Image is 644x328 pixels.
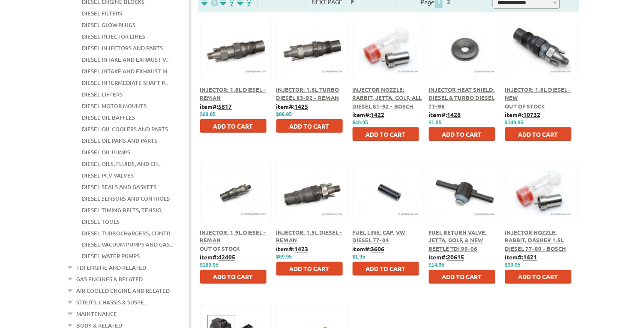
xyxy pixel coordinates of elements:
[82,123,168,135] a: Diesel Oil Coolers and Parts
[77,262,147,274] a: TDI Engine and Related
[276,102,309,110] b: item#:
[82,205,166,216] a: Diesel Timing Belts, Tensio...
[200,253,236,261] b: item#:
[82,193,170,204] a: Diesel Sensors and Controls
[429,262,445,268] span: $14.95
[82,158,162,169] a: Diesel Oils, Fluids, and Ch...
[82,31,146,42] a: Diesel Injector Lines
[82,42,163,54] a: Diesel Injectors and Parts
[505,127,572,141] button: Add to Cart
[505,102,545,110] span: Out of stock
[353,127,419,141] button: Add to Cart
[276,111,292,117] span: $99.95
[82,77,169,88] a: Diesel Intermediate Shaft P...
[442,130,482,138] span: Add to Cart
[371,111,385,118] u: 1422
[200,119,267,133] button: Add to Cart
[353,229,406,244] a: Fuel Line: Cap, VW Diesel 77-04
[366,265,406,273] span: Add to Cart
[276,119,343,133] button: Add to Cart
[429,86,495,110] a: Injector Heat Shield: Diesel & Turbo Diesel 77-96
[82,66,171,77] a: Diesel Intake and Exhaust M...
[213,273,253,281] span: Add to Cart
[290,122,329,130] span: Add to Cart
[505,111,541,118] b: item#:
[505,262,521,268] span: $39.95
[276,86,339,102] a: Injector: 1.6L Turbo Diesel 83-92 - Reman
[447,253,464,261] u: 20615
[82,100,147,111] a: Diesel Motor Mounts
[447,111,461,118] u: 1428
[429,270,495,284] button: Add to Cart
[429,111,461,118] b: item#:
[353,120,368,126] span: $49.95
[353,86,422,110] a: Injector Nozzle: Rabbit, Jetta, Golf, All Diesel 81-92 - Bosch
[77,297,148,308] a: Struts, Chassis & Suspe...
[429,120,442,126] span: $1.95
[200,262,219,268] span: $189.95
[505,229,566,253] a: Injector Nozzle: Rabbit, Dasher 1.5L Diesel 77-80 - Bosch
[295,245,309,253] u: 1423
[276,245,309,253] b: item#:
[219,102,232,110] u: 5817
[276,254,292,260] span: $69.95
[518,130,558,138] span: Add to Cart
[200,111,216,117] span: $69.95
[353,245,385,253] b: item#:
[82,19,136,30] a: Diesel Glow Plugs
[200,245,240,253] span: Out of stock
[505,270,572,284] button: Add to Cart
[219,253,236,261] u: 42405
[429,229,487,253] a: Fuel Return Valve: Jetta, Golf, & New Beetle TDI 99-06
[77,286,170,297] a: Air Cooled Engine and Related
[518,273,558,281] span: Add to Cart
[371,245,385,253] u: 3606
[77,274,143,285] a: Gas Engines & Related
[353,254,365,260] span: $1.95
[366,130,406,138] span: Add to Cart
[524,111,541,118] u: 10732
[200,270,267,284] button: Add to Cart
[200,86,267,102] a: Injector: 1.6L Diesel - Reman
[82,135,158,146] a: Diesel Oil Pans and Parts
[82,181,157,193] a: Diesel Seals and Gaskets
[82,251,140,262] a: Diesel Water Pumps
[505,86,572,102] a: Injector: 1.6L Diesel - New
[353,262,419,276] button: Add to Cart
[442,273,482,281] span: Add to Cart
[82,228,174,239] a: Diesel Turbochargers, Contr...
[524,253,537,261] u: 1421
[505,120,524,126] span: $149.95
[200,102,232,110] b: item#:
[295,102,309,110] u: 1425
[429,127,495,141] button: Add to Cart
[505,253,537,261] b: item#:
[276,229,343,244] a: Injector: 1.5L Diesel - Reman
[82,216,120,227] a: Diesel Tools
[290,265,329,273] span: Add to Cart
[77,309,117,320] a: Maintenance
[82,170,134,181] a: Diesel PCV Valves
[353,111,385,118] b: item#:
[200,229,267,244] a: Injector: 1.9L Diesel - Reman
[82,54,170,65] a: Diesel Intake and Exhaust V...
[82,147,131,158] a: Diesel Oil Pumps
[276,262,343,276] button: Add to Cart
[82,239,174,250] a: Diesel Vacuum Pumps and Gas...
[82,8,123,19] a: Diesel Filters
[429,253,464,261] b: item#:
[82,89,123,100] a: Diesel Lifters
[213,122,253,130] span: Add to Cart
[82,112,135,123] a: Diesel Oil Baffles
